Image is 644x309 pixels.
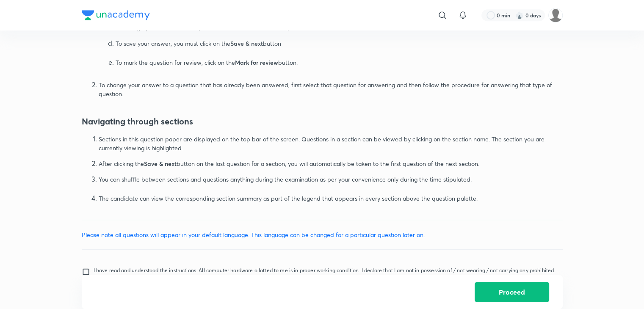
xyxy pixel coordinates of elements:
img: Company Logo [82,10,150,20]
p: After clicking the button on the last question for a section, you will automatically be taken to ... [99,159,563,168]
span: Save & next [230,39,263,47]
p: To mark the question for review, click on the button. [116,58,563,67]
span: Mark for review [235,58,278,66]
p: To save your answer, you must click on the button [116,39,563,48]
p: You can shuffle between sections and questions anything during the examination as per your conven... [99,175,563,184]
h4: Navigating through sections [82,115,563,128]
p: Sections in this question paper are displayed on the top bar of the screen. Questions in a sectio... [99,135,563,152]
img: streak [515,11,524,19]
p: The candidate can view the corresponding section summary as part of the legend that appears in ev... [99,194,563,203]
img: Anish Raj [548,8,563,22]
p: I have read and understood the instructions. All computer hardware allotted to me is in proper wo... [94,267,556,290]
p: Please note all questions will appear in your default language. This language can be changed for ... [82,230,563,239]
span: Save & next [144,160,177,168]
p: To change your answer to a question that has already been answered, first select that question fo... [99,80,563,98]
button: Proceed [475,282,549,302]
